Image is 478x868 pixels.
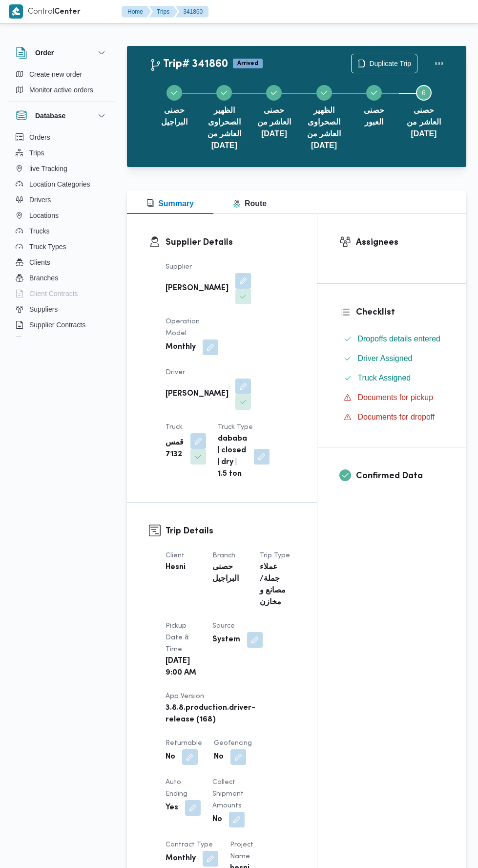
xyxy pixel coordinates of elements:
span: Trucks [29,225,49,237]
button: Orders [12,129,111,145]
button: حصنى العاشر من [DATE] [399,73,449,148]
button: Drivers [12,192,111,208]
b: [PERSON_NAME] [166,388,229,400]
span: App Version [166,693,204,699]
span: Driver Assigned [357,353,412,364]
span: Driver [166,369,185,376]
button: Truck Types [12,239,111,254]
span: Source [212,623,235,629]
h3: Trip Details [166,525,295,538]
span: Supplier Contracts [29,319,85,331]
span: Truck Assigned [357,372,411,384]
b: Hesni [166,562,186,573]
b: No [166,751,175,763]
svg: Step 3 is complete [270,89,278,97]
span: Truck Type [218,424,253,430]
button: Database [16,110,107,122]
button: Duplicate Trip [351,54,417,73]
button: Monitor active orders [12,82,111,98]
svg: Step 2 is complete [220,89,228,97]
span: Suppliers [29,303,58,315]
span: Trips [29,147,44,159]
b: Center [54,8,81,16]
h3: Checklist [356,306,444,319]
b: 3.8.8.production.driver-release (168) [166,702,255,726]
button: Documents for pickup [340,390,444,405]
span: Summary [146,199,194,208]
h3: Order [35,47,54,59]
b: حصنى البراجيل [212,562,246,585]
span: Dropoffs details entered [357,335,440,343]
button: Order [16,47,107,59]
button: Suppliers [12,301,111,317]
span: Client Contracts [29,288,78,299]
b: [DATE] 9:00 AM [166,656,199,679]
button: Driver Assigned [340,351,444,366]
b: Monthly [166,853,196,865]
div: Database [8,129,115,341]
span: Supplier [166,264,192,270]
b: Arrived [237,61,258,66]
span: live Tracking [29,163,67,174]
span: Drivers [29,194,51,206]
button: Documents for dropoff [340,409,444,425]
button: Dropoffs details entered [340,331,444,347]
button: حصنى البراجيل [149,73,199,136]
span: 6 [422,89,426,97]
span: Dropoffs details entered [357,333,440,345]
button: Devices [12,333,111,348]
h2: Trip# 341860 [149,58,228,71]
h3: Database [35,110,65,122]
span: Operation Model [166,318,200,337]
button: حصنى العاشر من [DATE] [249,73,299,148]
span: Collect Shipment Amounts [212,779,244,809]
span: Driver Assigned [357,354,412,362]
span: Pickup date & time [166,623,189,653]
span: حصنى البراجيل [157,105,191,128]
button: Trips [149,6,177,18]
button: 341860 [175,6,208,18]
button: Truck Assigned [340,370,444,386]
button: الظهير الصحراوى العاشر من [DATE] [199,73,249,159]
svg: Step 4 is complete [320,89,328,97]
h3: Assignees [356,236,444,249]
b: [PERSON_NAME] [166,283,229,295]
button: Branches [12,270,111,286]
button: Locations [12,208,111,223]
b: No [214,751,224,763]
h3: Supplier Details [166,236,295,249]
button: Home [122,6,151,18]
span: Project Name [230,842,253,860]
b: dababa | closed | dry | 1.5 ton [218,433,247,480]
span: Arrived [233,59,263,68]
span: Location Categories [29,178,90,190]
button: live Tracking [12,161,111,176]
button: Clients [12,254,111,270]
button: Client Contracts [12,286,111,301]
span: Documents for pickup [357,393,433,402]
b: System [212,634,240,646]
span: Devices [29,335,54,346]
img: X8yXhbKr1z7QwAAAABJRU5ErkJggg== [9,4,23,19]
span: Truck Assigned [357,374,411,382]
svg: Step 1 is complete [170,89,178,97]
span: Route [233,199,267,208]
span: Documents for dropoff [357,413,435,421]
button: الظهير الصحراوى العاشر من [DATE] [299,73,349,159]
span: Geofencing [214,740,252,746]
span: Orders [29,131,50,143]
div: Order [8,66,115,102]
span: Locations [29,210,59,221]
span: Truck Types [29,241,66,253]
span: Truck [166,424,183,430]
span: Branches [29,272,58,284]
span: الظهير الصحراوى العاشر من [DATE] [307,105,341,151]
button: Create new order [12,66,111,82]
b: Yes [166,802,178,814]
span: Create new order [29,68,82,80]
b: No [212,814,222,826]
span: Clients [29,256,50,268]
button: Supplier Contracts [12,317,111,333]
span: Documents for pickup [357,392,433,403]
b: قمس 7132 [166,437,184,461]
